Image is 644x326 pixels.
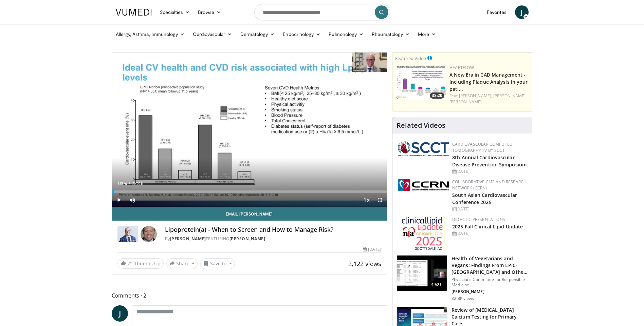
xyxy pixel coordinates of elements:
a: [PERSON_NAME] [449,99,482,105]
div: Didactic Presentations [452,217,527,223]
button: Playback Rate [360,193,373,207]
a: Collaborative CME and Research Network (CCRN) [452,179,527,191]
input: Search topics, interventions [254,4,390,20]
a: A New Era in CAD Management - including Plaque Analysis in your pati… [449,72,528,92]
div: [DATE] [452,230,527,237]
a: 38:20 [395,65,446,100]
p: Physicians Committee for Responsible Medicine [452,277,528,288]
a: 22 Thumbs Up [117,258,164,269]
a: Allergy, Asthma, Immunology [112,27,189,41]
a: Favorites [483,5,511,19]
div: Feat. [449,93,529,105]
a: More [414,27,440,41]
a: J [515,5,529,19]
a: [PERSON_NAME], [459,93,492,99]
div: [DATE] [363,246,381,252]
a: South Asian Cardiovascular Conference 2025 [452,192,517,205]
img: 738d0e2d-290f-4d89-8861-908fb8b721dc.150x105_q85_crop-smart_upscale.jpg [395,65,446,100]
a: [PERSON_NAME], [493,93,527,99]
img: VuMedi Logo [116,9,152,16]
img: Avatar [141,226,157,242]
button: Save to [200,258,235,269]
img: 606f2b51-b844-428b-aa21-8c0c72d5a896.150x105_q85_crop-smart_upscale.jpg [397,256,447,291]
p: 32.8K views [452,296,474,301]
a: Cardiovascular [189,27,236,41]
span: 2,122 views [348,260,381,268]
a: [PERSON_NAME] [170,236,206,242]
span: Comments 2 [112,291,387,300]
div: [DATE] [452,168,527,175]
video-js: Video Player [112,53,387,207]
span: 49:21 [428,281,445,288]
a: 49:21 Health of Vegetarians and Vegans: Findings From EPIC-[GEOGRAPHIC_DATA] and Othe… Physicians... [397,255,528,301]
a: Browse [194,5,225,19]
img: a04ee3ba-8487-4636-b0fb-5e8d268f3737.png.150x105_q85_autocrop_double_scale_upscale_version-0.2.png [398,179,449,191]
img: Dr. Robert S. Rosenson [117,226,138,242]
a: Rheumatology [368,27,414,41]
a: 2025 Fall Clinical Lipid Update [452,223,523,230]
button: Play [112,193,126,207]
a: 8th Annual Cardiovascular Disease Prevention Symposium [452,154,527,168]
small: Featured Video [395,55,426,61]
button: Fullscreen [373,193,387,207]
a: Dermatology [236,27,279,41]
h3: Health of Vegetarians and Vegans: Findings From EPIC-[GEOGRAPHIC_DATA] and Othe… [452,255,528,276]
div: [DATE] [452,206,527,212]
a: [PERSON_NAME] [229,236,265,242]
span: 22:48 [131,181,143,186]
span: 22 [127,260,133,267]
img: d65bce67-f81a-47c5-b47d-7b8806b59ca8.jpg.150x105_q85_autocrop_double_scale_upscale_version-0.2.jpg [402,217,445,252]
a: Email [PERSON_NAME] [112,207,387,221]
span: 38:20 [430,93,444,99]
a: J [112,305,128,322]
img: 51a70120-4f25-49cc-93a4-67582377e75f.png.150x105_q85_autocrop_double_scale_upscale_version-0.2.png [398,141,449,156]
a: Cardiovascular Computed Tomography TV by SCCT [452,141,513,153]
a: Pulmonology [325,27,368,41]
a: Specialties [156,5,194,19]
button: Share [166,258,198,269]
h4: Related Videos [397,121,445,129]
a: Endocrinology [279,27,325,41]
div: By FEATURING [165,236,382,242]
span: / [129,181,130,186]
div: Progress Bar [112,190,387,193]
button: Mute [126,193,139,207]
a: Heartflow [449,65,474,70]
h4: Lipoprotein(a) - When to Screen and How to Manage Risk? [165,226,382,233]
span: 0:09 [118,181,127,186]
p: [PERSON_NAME] [452,289,528,294]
